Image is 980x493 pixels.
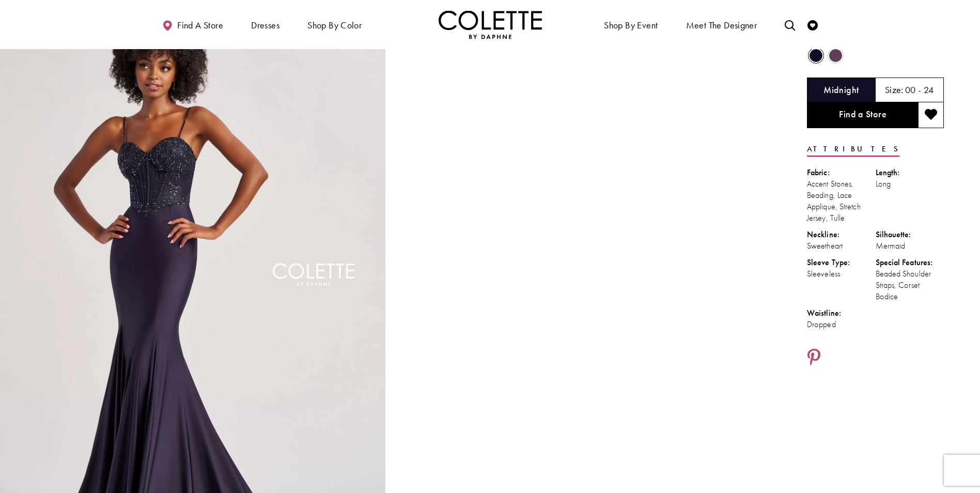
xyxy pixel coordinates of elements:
[439,10,542,39] img: Colette by Daphne
[827,47,845,65] div: Plum
[805,10,820,39] a: Check Wishlist
[885,84,904,96] span: Size:
[782,10,798,39] a: Toggle search
[807,45,944,65] div: Product color controls state depends on size chosen
[305,10,364,39] span: Shop by color
[807,240,876,252] div: Sweetheart
[918,102,944,128] button: Add to wishlist
[876,229,944,240] div: Silhouette:
[683,10,760,39] a: Meet the designer
[439,10,542,39] a: Visit Home Page
[807,178,876,224] div: Accent Stones, Beading, Lace Applique, Stretch Jersey, Tulle
[876,240,944,252] div: Mermaid
[177,20,223,30] span: Find a store
[686,20,757,30] span: Meet the designer
[307,20,362,30] span: Shop by color
[604,20,658,30] span: Shop By Event
[905,85,934,95] h5: 00 - 24
[876,257,944,268] div: Special Features:
[807,307,876,319] div: Waistline:
[807,142,899,157] a: Attributes
[807,268,876,280] div: Sleeveless
[876,268,944,302] div: Beaded Shoulder Straps, Corset Bodice
[807,102,918,128] a: Find a Store
[251,20,279,30] span: Dresses
[248,10,282,39] span: Dresses
[823,85,859,95] h5: Chosen color
[601,10,660,39] span: Shop By Event
[807,47,825,65] div: Midnight
[876,178,944,190] div: Long
[160,10,226,39] a: Find a store
[807,319,876,330] div: Dropped
[807,167,876,178] div: Fabric:
[807,348,821,368] a: Share using Pinterest - Opens in new tab
[807,257,876,268] div: Sleeve Type:
[807,229,876,240] div: Neckline:
[876,167,944,178] div: Length:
